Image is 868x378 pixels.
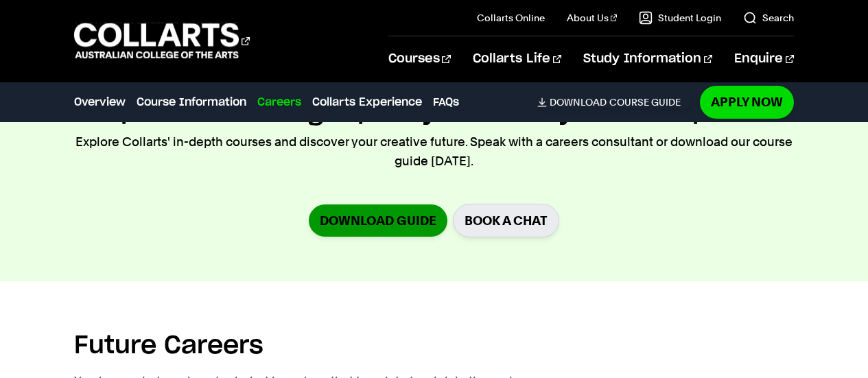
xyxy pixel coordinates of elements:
[74,132,795,171] p: Explore Collarts' in-depth courses and discover your creative future. Speak with a careers consul...
[567,11,618,25] a: About Us
[74,21,250,60] div: Go to homepage
[453,204,559,237] a: BOOK A CHAT
[312,94,422,110] a: Collarts Experience
[309,204,447,237] a: Download Guide
[388,36,451,82] a: Courses
[743,11,794,25] a: Search
[477,11,545,25] a: Collarts Online
[639,11,721,25] a: Student Login
[700,86,794,118] a: Apply Now
[257,94,301,110] a: Careers
[74,331,263,361] h2: Future Careers
[137,94,246,110] a: Course Information
[473,36,561,82] a: Collarts Life
[74,94,126,110] a: Overview
[734,36,794,82] a: Enquire
[433,94,459,110] a: FAQs
[537,96,692,108] a: DownloadCourse Guide
[583,36,712,82] a: Study Information
[550,96,607,108] span: Download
